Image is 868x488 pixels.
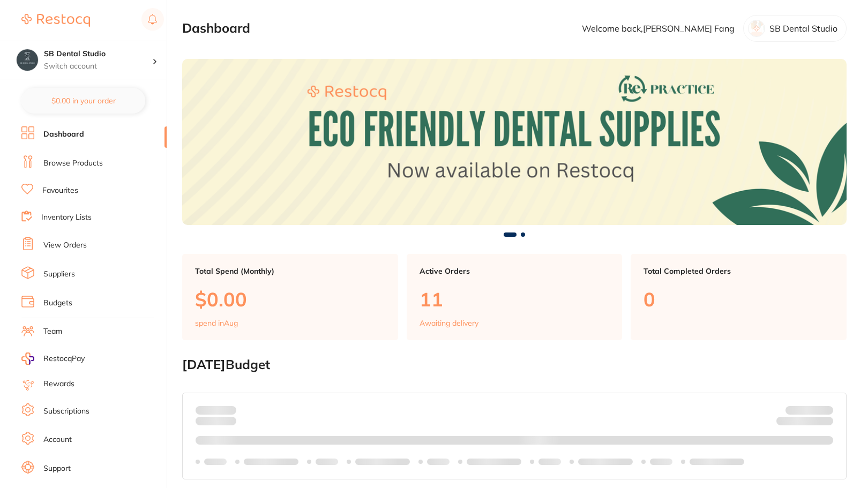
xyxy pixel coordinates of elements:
a: View Orders [43,240,87,251]
p: Labels extended [355,457,410,466]
p: $0.00 [195,288,385,310]
img: SB Dental Studio [17,49,38,71]
p: Total Completed Orders [643,267,834,275]
button: $0.00 in your order [21,88,145,114]
a: Restocq Logo [21,8,90,33]
p: 0 [643,288,834,310]
p: month [196,415,236,427]
a: Team [43,326,62,337]
p: Labels extended [244,457,298,466]
p: Labels [538,457,561,466]
p: Total Spend (Monthly) [195,267,385,275]
a: Budgets [43,298,72,309]
p: Budget: [785,406,833,415]
a: Active Orders11Awaiting delivery [407,254,623,341]
a: Subscriptions [43,406,89,417]
p: Remaining: [776,415,833,427]
p: spend in Aug [195,319,238,327]
p: Switch account [44,61,152,72]
a: Total Completed Orders0 [631,254,847,341]
a: Total Spend (Monthly)$0.00spend inAug [182,254,398,341]
a: Rewards [43,379,74,389]
span: RestocqPay [43,354,85,364]
strong: $0.00 [218,406,236,415]
p: Labels extended [578,457,633,466]
p: SB Dental Studio [769,24,837,33]
p: Active Orders [420,267,610,275]
p: Labels extended [467,457,521,466]
a: Inventory Lists [41,212,92,223]
p: Labels extended [690,457,744,466]
img: Dashboard [182,59,847,225]
a: Support [43,463,71,474]
strong: $NaN [812,406,833,415]
p: Labels [316,457,338,466]
h2: Dashboard [182,21,250,36]
p: Labels [427,457,450,466]
a: Browse Products [43,158,103,169]
p: Awaiting delivery [420,319,478,327]
p: 11 [420,288,610,310]
img: Restocq Logo [21,14,90,27]
p: Labels [204,457,227,466]
h2: [DATE] Budget [182,357,847,372]
p: Spent: [196,406,236,415]
h4: SB Dental Studio [44,49,152,59]
a: Account [43,434,72,445]
strong: $0.00 [814,418,833,428]
a: Favourites [42,185,78,196]
p: Welcome back, [PERSON_NAME] Fang [582,24,735,33]
a: Suppliers [43,269,75,280]
a: Dashboard [43,129,84,140]
a: RestocqPay [21,352,85,365]
p: Labels [650,457,672,466]
img: RestocqPay [21,352,34,365]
